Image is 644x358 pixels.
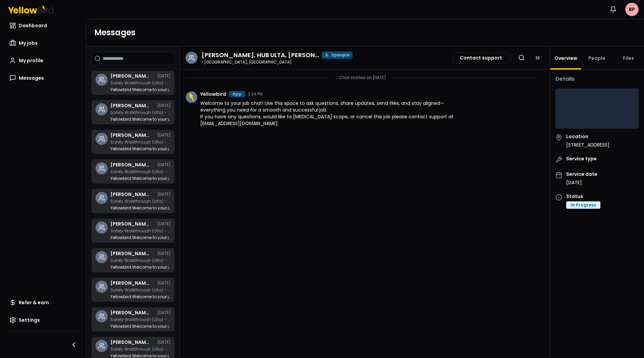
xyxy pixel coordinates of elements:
a: People [584,55,609,62]
iframe: Job Location [556,89,638,129]
time: [DATE] [157,340,171,344]
a: Refer & earn [5,296,80,309]
h4: Service type [566,156,597,161]
h4: Location [566,134,609,139]
p: Safety Walkthrough (Ulta) - 1287 - Chicago, Pulaski Promenade (1 of 5 jobs) Bundle 23 [110,199,171,203]
p: Welcome to your job chat! Use this space to ask questions, share updates, send files, and stay al... [110,324,171,328]
h3: Brian Paha, HUB ULTA, Bayyinah Francies [110,281,151,285]
span: Yellowbird [200,92,226,96]
p: Welcome to your job chat! Use this space to ask questions, share updates, send files, and stay al... [110,88,171,92]
p: Safety Walkthrough (Ulta) - 23 - Chicago, North & Sheffield Commons (2 of 6 jobs) Bundle 22 [110,288,171,292]
time: [DATE] [157,281,171,285]
a: Overview [550,55,581,62]
time: [DATE] [157,192,171,196]
time: [DATE] [157,104,171,108]
h4: Status [566,194,600,199]
a: My profile [5,54,80,67]
h3: Brian Paha, HUB ULTA, Bayyinah Francies [110,192,151,197]
button: Contact support [453,52,509,63]
a: Messages [5,71,80,85]
p: Safety Walkthrough (Ulta) - 40 - Norridge, The Gap Shopping Center (4 of 5 jobs) Bundle 23 [110,81,171,85]
time: [DATE] [157,74,171,78]
p: Safety Walkthrough (Ulta) - 1138 - Chicago, Wicker Park Commons (1 of 6 jobs) Bundle 22 [110,229,171,233]
p: Welcome to your job chat! Use this space to ask questions, share updates, send files, and stay al... [110,147,171,151]
p: • [GEOGRAPHIC_DATA], [GEOGRAPHIC_DATA] [202,60,353,64]
p: Safety Walkthrough (Ulta) - 668 - Chicago, Harper Court (2 of 5 jobs) Bundle 23 [110,170,171,174]
div: App [229,91,245,97]
p: Welcome to your job chat! Use this space to ask questions, share updates, send files, and stay al... [110,176,171,181]
span: BP [625,3,639,16]
span: My jobs [19,40,38,46]
time: [DATE] [157,163,171,167]
time: [DATE] [157,251,171,255]
p: Safety Walkthrough (Ulta) - 137 - Skokie, Village Crossing Shopping Center (5 of 5 jobs) Bundle 23 [110,140,171,144]
time: 2:24 PM [248,92,263,96]
a: [PERSON_NAME], HUB ULTA, [PERSON_NAME][DATE]Safety Walkthrough (Ulta) - [GEOGRAPHIC_DATA], [GEOGR... [92,100,174,124]
h3: Brian Paha, HUB ULTA, Bayyinah Francies [110,251,151,256]
h3: Brian Paha, HUB ULTA, Bayyinah Francies [110,310,151,315]
span: Welcome to your job chat! Use this space to ask questions, share updates, send files, and stay al... [200,100,466,127]
h3: Brian Paha, HUB ULTA, Bayyinah Francies [202,52,319,58]
p: Welcome to your job chat! Use this space to ask questions, share updates, send files, and stay al... [110,265,171,269]
p: [DATE] [566,179,597,186]
a: Files [619,55,638,62]
time: [DATE] [157,222,171,226]
h3: Brian Paha, HUB ULTA, Bayyinah Francies [110,74,151,78]
a: [PERSON_NAME], HUB ULTA, [PERSON_NAME][DATE]Safety Walkthrough (Ulta) - 1287 - [GEOGRAPHIC_DATA],... [92,189,174,213]
a: My jobs [5,36,80,50]
h1: Messages [94,27,636,38]
span: Settings [19,317,40,323]
span: Dashboard [19,22,47,29]
p: Safety Walkthrough (Ulta) - 44 - Chicago, Clark & Wellington Shopping Center (6 of 6 jobs) Bundle 22 [110,318,171,322]
h3: Brian Paha, HUB ULTA, Bayyinah Francies [110,162,151,167]
a: [PERSON_NAME], HUB ULTA, [PERSON_NAME][DATE]Safety Walkthrough (Ulta) - 423 - [GEOGRAPHIC_DATA], ... [92,248,174,272]
p: Safety Walkthrough (Ulta) - 662 - Chicago, The Gateway Center (3 of 6 jobs) Bundle 22 [110,347,171,351]
a: [PERSON_NAME], HUB ULTA, [PERSON_NAME][DATE]Safety Walkthrough (Ulta) - 23 - [GEOGRAPHIC_DATA], N... [92,278,174,302]
a: Settings [5,313,80,327]
p: Safety Walkthrough (Ulta) - 423 - Chicago, Roosevelt Collection (5 of 6 jobs) Bundle 22 [110,258,171,263]
p: Welcome to your job chat! Use this space to ask questions, share updates, send files, and stay al... [110,354,171,358]
span: Messages [19,75,44,81]
span: Refer & earn [19,299,49,306]
h4: Service date [566,172,597,176]
h3: Brian Paha, HUB ULTA, Bayyinah Francies [110,222,151,226]
time: [DATE] [157,311,171,315]
span: My profile [19,57,43,64]
p: [STREET_ADDRESS] [566,142,609,148]
a: [PERSON_NAME], HUB ULTA, [PERSON_NAME][DATE]Safety Walkthrough (Ulta) - 668 - [GEOGRAPHIC_DATA], ... [92,159,174,184]
a: [PERSON_NAME], HUB ULTA, [PERSON_NAME][DATE]Safety Walkthrough (Ulta) - 44 - [GEOGRAPHIC_DATA], [... [92,307,174,331]
h3: Brian Paha, HUB ULTA, Bayyinah Francies [110,340,151,345]
a: [PERSON_NAME], HUB ULTA, [PERSON_NAME][DATE]Safety Walkthrough (Ulta) - 1138 - [GEOGRAPHIC_DATA],... [92,218,174,243]
h3: Brian Paha, HUB ULTA, Bayyinah Francies [110,103,151,108]
p: Welcome to your job chat! Use this space to ask questions, share updates, send files, and stay al... [110,236,171,240]
h3: Brian Paha, HUB ULTA, Bayyinah Francies [110,133,151,137]
a: Dashboard [5,19,80,32]
time: [DATE] [157,133,171,137]
p: Welcome to your job chat! Use this space to ask questions, share updates, send files, and stay al... [110,206,171,210]
a: [PERSON_NAME], HUB ULTA, [PERSON_NAME][DATE]Safety Walkthrough (Ulta) - 137 - Skokie, [GEOGRAPHIC... [92,130,174,154]
h3: Details [555,75,639,83]
p: Welcome to your job chat! Use this space to ask questions, share updates, send files, and stay al... [110,117,171,121]
p: Safety Walkthrough (Ulta) - 400 - River Forest, River Forest Town Center (3 of 5 jobs) Bundle 23 [110,111,171,115]
p: Welcome to your job chat! Use this space to ask questions, share updates, send files, and stay al... [110,295,171,299]
a: [PERSON_NAME], HUB ULTA, [PERSON_NAME][DATE]Safety Walkthrough (Ulta) - 40 - [GEOGRAPHIC_DATA], [... [92,71,174,95]
span: 3 people [331,53,350,57]
div: In Progress [566,201,600,209]
p: Chat started on [DATE] [339,75,386,80]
